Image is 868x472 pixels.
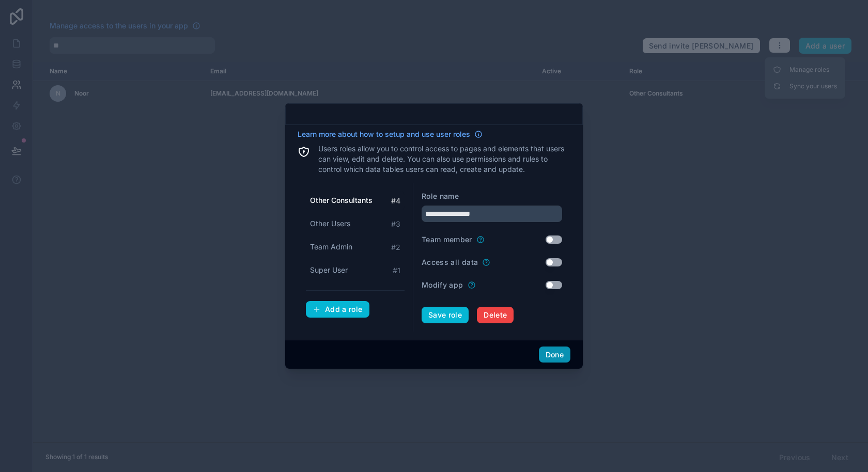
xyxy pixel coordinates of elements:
span: Super User [310,265,348,275]
span: Other Users [310,218,350,229]
button: Add a role [306,301,369,318]
div: Add a role [313,305,363,314]
a: Learn more about how to setup and use user roles [298,129,483,139]
label: Access all data [422,257,478,268]
span: # 3 [391,219,400,229]
span: Learn more about how to setup and use user roles [298,129,470,139]
span: # 2 [391,242,400,253]
span: Team Admin [310,242,352,252]
span: Other Consultants [310,195,373,206]
p: Users roles allow you to control access to pages and elements that users can view, edit and delet... [318,144,570,175]
span: # 4 [391,196,400,206]
span: Delete [484,310,507,320]
label: Team member [422,234,472,245]
label: Role name [422,191,459,201]
label: Modify app [422,280,463,290]
button: Done [539,347,570,363]
button: Save role [422,307,469,323]
button: Delete [477,307,514,323]
span: # 1 [393,265,400,276]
